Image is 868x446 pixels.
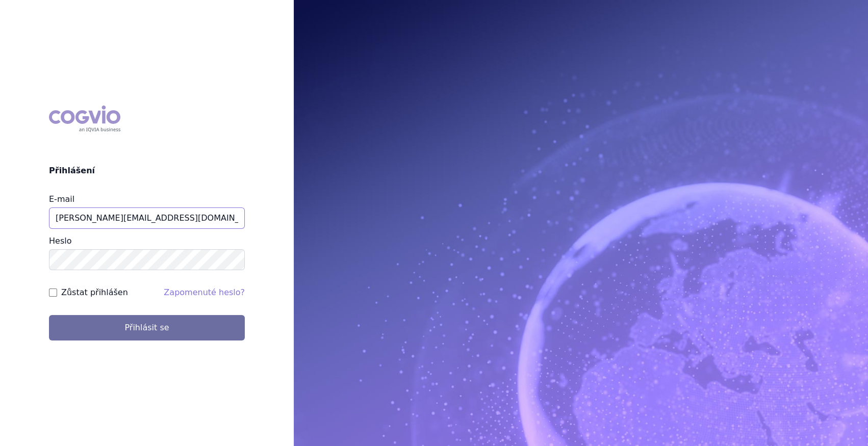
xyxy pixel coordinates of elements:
[49,106,120,132] div: COGVIO
[49,236,71,246] label: Heslo
[49,165,245,177] h2: Přihlášení
[49,315,245,340] button: Přihlásit se
[164,287,245,297] a: Zapomenuté heslo?
[49,194,74,204] label: E-mail
[61,286,128,299] label: Zůstat přihlášen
